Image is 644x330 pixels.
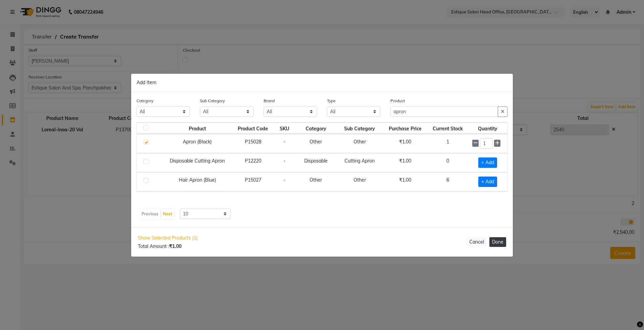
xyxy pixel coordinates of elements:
label: Brand [264,98,275,104]
th: Sub Category [336,123,383,134]
td: Hair Apron (Blue) [162,172,232,191]
th: SKU [274,123,296,134]
span: + Add [478,177,497,187]
td: - [274,172,296,191]
td: Cutting Apron [336,153,383,172]
div: Add Item [131,74,513,92]
th: Current Stock [427,123,468,134]
td: Disposable Cutting Apron [162,153,232,172]
span: Show Selected Products (1) [138,235,198,242]
td: ₹1.00 [383,172,427,191]
th: Product [162,123,232,134]
th: Quantity [468,123,507,134]
td: Apron (Black) [162,134,232,153]
span: Total Amount : [138,243,181,249]
td: Other [296,134,336,153]
button: Next [161,209,174,219]
td: P15027 [232,172,273,191]
label: Sub Category [200,98,225,104]
input: Search or Scan Product [390,107,498,117]
td: P12220 [232,153,273,172]
label: Type [327,98,336,104]
td: 6 [427,172,468,191]
td: Other [336,172,383,191]
td: Other [336,134,383,153]
span: + Add [478,157,497,168]
td: Other [296,172,336,191]
span: Purchase Price [389,126,422,132]
th: Category [296,123,336,134]
button: Done [489,237,506,247]
label: Category [137,98,153,104]
th: Product Code [232,123,273,134]
td: P15028 [232,134,273,153]
td: Disposable [296,153,336,172]
td: - [274,134,296,153]
td: ₹1.00 [383,134,427,153]
td: - [274,153,296,172]
label: Product [390,98,405,104]
td: ₹1.00 [383,153,427,172]
b: ₹1.00 [169,243,181,249]
td: 1 [427,134,468,153]
button: Cancel [467,237,487,247]
td: 0 [427,153,468,172]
